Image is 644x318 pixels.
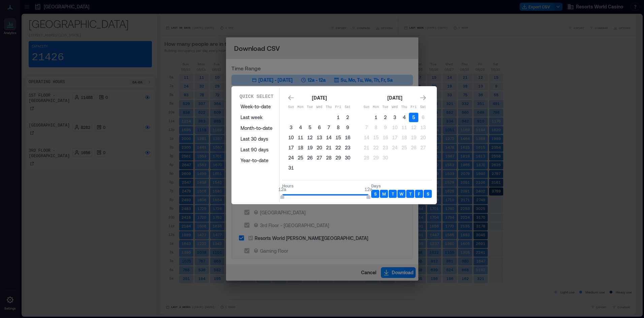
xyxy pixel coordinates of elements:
[381,105,390,110] p: Tue
[286,105,296,110] p: Sun
[343,113,352,122] button: 2
[399,123,409,132] button: 11
[343,123,352,132] button: 9
[305,143,315,152] button: 19
[390,103,399,112] th: Wednesday
[371,123,381,132] button: 8
[390,123,399,132] button: 10
[315,103,324,112] th: Wednesday
[286,153,296,163] button: 24
[343,153,352,163] button: 30
[409,133,418,142] button: 19
[236,134,277,144] button: Last 30 days
[305,103,315,112] th: Tuesday
[399,191,404,197] p: W
[333,123,343,132] button: 8
[239,93,273,100] p: Quick Select
[296,153,305,163] button: 25
[418,93,428,103] button: Go to next month
[409,143,418,152] button: 26
[392,191,394,197] p: T
[418,105,428,110] p: Sat
[385,94,404,102] div: [DATE]
[236,155,277,166] button: Year-to-date
[236,123,277,134] button: Month-to-date
[324,133,333,142] button: 14
[343,133,352,142] button: 16
[296,105,305,110] p: Mon
[315,153,324,163] button: 27
[418,143,428,152] button: 27
[343,105,352,110] p: Sat
[278,186,286,192] span: 12a
[371,133,381,142] button: 15
[296,123,305,132] button: 4
[418,103,428,112] th: Saturday
[371,183,432,188] p: Days
[390,105,399,110] p: Wed
[371,105,381,110] p: Mon
[418,123,428,132] button: 13
[286,163,296,173] button: 31
[343,143,352,152] button: 23
[371,103,381,112] th: Monday
[286,133,296,142] button: 10
[418,133,428,142] button: 20
[286,143,296,152] button: 17
[381,153,390,163] button: 30
[333,113,343,122] button: 1
[236,101,277,112] button: Week-to-date
[418,113,428,122] button: 6
[324,143,333,152] button: 21
[399,105,409,110] p: Thu
[362,153,371,163] button: 28
[399,143,409,152] button: 25
[399,133,409,142] button: 18
[333,143,343,152] button: 22
[296,133,305,142] button: 11
[286,103,296,112] th: Sunday
[381,113,390,122] button: 2
[399,113,409,122] button: 4
[296,103,305,112] th: Monday
[362,133,371,142] button: 14
[333,153,343,163] button: 29
[324,105,333,110] p: Thu
[390,143,399,152] button: 24
[310,94,329,102] div: [DATE]
[399,103,409,112] th: Thursday
[390,113,399,122] button: 3
[315,133,324,142] button: 13
[324,153,333,163] button: 28
[371,143,381,152] button: 22
[305,133,315,142] button: 12
[418,191,420,197] p: F
[315,105,324,110] p: Wed
[324,123,333,132] button: 7
[286,93,296,103] button: Go to previous month
[362,123,371,132] button: 7
[333,133,343,142] button: 15
[343,103,352,112] th: Saturday
[236,112,277,123] button: Last week
[409,123,418,132] button: 12
[362,103,371,112] th: Sunday
[427,191,429,197] p: S
[381,123,390,132] button: 9
[333,105,343,110] p: Fri
[390,133,399,142] button: 17
[305,105,315,110] p: Tue
[362,105,371,110] p: Sun
[362,143,371,152] button: 21
[315,143,324,152] button: 20
[371,153,381,163] button: 29
[409,191,412,197] p: T
[381,103,390,112] th: Tuesday
[371,113,381,122] button: 1
[305,123,315,132] button: 5
[315,123,324,132] button: 6
[381,133,390,142] button: 16
[282,183,368,188] p: Hours
[296,143,305,152] button: 18
[381,143,390,152] button: 23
